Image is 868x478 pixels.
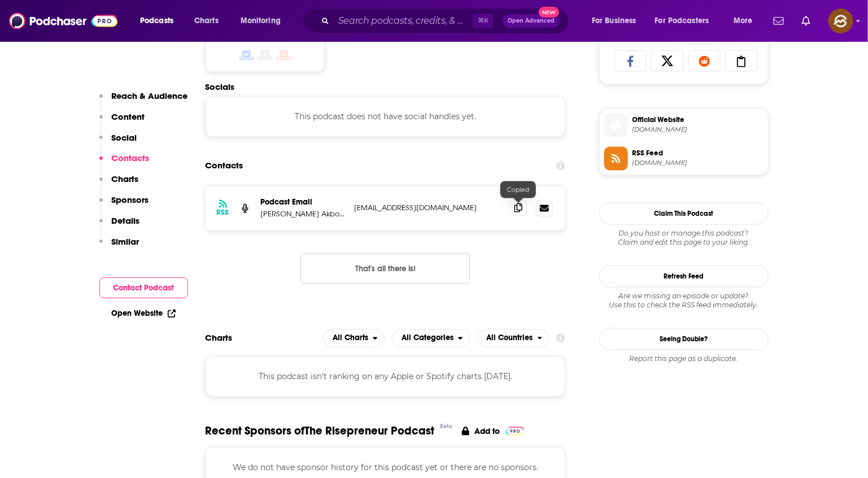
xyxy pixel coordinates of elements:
[220,462,552,474] p: We do not have sponsor history for this podcast yet or there are no sponsors.
[503,14,560,28] button: Open AdvancedNew
[473,14,494,28] span: ⌘ K
[333,334,368,342] span: All Charts
[206,81,566,92] h2: Socials
[206,97,566,137] div: This podcast does not have social handles yet.
[475,427,500,437] p: Add to
[241,13,281,29] span: Monitoring
[506,427,525,436] img: Pro Logo
[233,12,295,30] button: open menu
[187,12,225,30] a: Charts
[440,423,453,431] div: Beta
[323,329,385,347] button: open menu
[828,8,853,33] img: User Profile
[392,329,470,347] h2: Categories
[300,254,470,284] button: Nothing here.
[402,334,453,342] span: All Categories
[828,8,853,33] button: Show profile menu
[725,50,758,72] a: Copy Link
[99,215,140,236] button: Details
[112,236,139,247] p: Similar
[132,12,188,30] button: open menu
[633,159,764,168] span: anchor.fm
[206,357,566,397] div: This podcast isn't ranking on any Apple or Spotify charts [DATE].
[584,12,651,30] button: open menu
[633,149,764,159] span: RSS Feed
[99,236,139,257] button: Similar
[633,115,764,125] span: Official Website
[599,355,769,364] div: Report this page as a duplicate.
[599,328,769,350] a: Seeing Double?
[599,229,769,247] div: Claim and edit this page to your liking.
[112,173,139,184] p: Charts
[206,424,435,438] span: Recent Sponsors of The Risepreneur Podcast
[599,203,769,225] button: Claim This Podcast
[604,147,764,171] a: RSS Feed[DOMAIN_NAME]
[355,203,501,213] p: [EMAIL_ADDRESS][DOMAIN_NAME]
[206,155,243,177] h2: Contacts
[9,10,117,32] img: Podchaser - Follow, Share and Rate Podcasts
[599,229,769,238] span: Do you host or manage this podcast?
[726,12,767,30] button: open menu
[99,132,137,153] button: Social
[655,13,709,29] span: For Podcasters
[112,194,149,205] p: Sponsors
[194,13,219,29] span: Charts
[797,11,815,31] a: Show notifications dropdown
[477,329,550,347] button: open menu
[112,90,188,101] p: Reach & Audience
[392,329,470,347] button: open menu
[688,50,721,72] a: Share on Reddit
[99,194,149,215] button: Sponsors
[112,308,176,318] a: Open Website
[99,153,150,173] button: Contacts
[261,198,346,207] p: Podcast Email
[217,208,229,218] h3: RSS
[477,329,550,347] h2: Countries
[633,126,764,134] span: risepreneur.com
[599,292,769,310] div: Are we missing an episode or update? Use this to check the RSS feed immediately.
[462,424,525,438] a: Add to
[508,18,555,24] span: Open Advanced
[651,50,684,72] a: Share on X/Twitter
[140,13,173,29] span: Podcasts
[99,90,188,111] button: Reach & Audience
[206,333,233,344] h2: Charts
[828,8,853,33] span: Logged in as hey85204
[487,334,533,342] span: All Countries
[592,13,636,29] span: For Business
[334,12,473,30] input: Search podcasts, credits, & more...
[323,329,385,347] h2: Platforms
[99,173,139,194] button: Charts
[599,266,769,288] button: Refresh Feed
[500,181,536,198] div: Copied
[112,153,150,163] p: Contacts
[539,7,559,18] span: New
[604,114,764,137] a: Official Website[DOMAIN_NAME]
[99,111,145,132] button: Content
[261,210,346,219] p: [PERSON_NAME] Akbosh
[614,50,647,72] a: Share on Facebook
[313,8,580,34] div: Search podcasts, credits, & more...
[734,13,753,29] span: More
[99,277,188,298] button: Contact Podcast
[112,111,145,122] p: Content
[112,215,140,226] p: Details
[648,12,726,30] button: open menu
[769,11,788,31] a: Show notifications dropdown
[112,132,137,143] p: Social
